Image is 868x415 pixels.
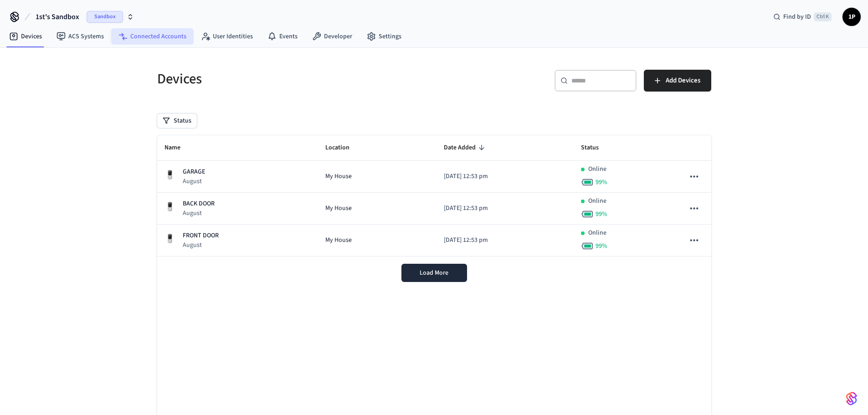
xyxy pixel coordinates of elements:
span: 1st's Sandbox [36,11,79,22]
span: My House [325,204,352,213]
a: ACS Systems [49,28,111,45]
a: Settings [360,28,409,45]
a: Connected Accounts [111,28,194,45]
span: My House [325,236,352,245]
img: Yale Assure Touchscreen Wifi Smart Lock, Satin Nickel, Front [164,201,175,212]
p: August [183,177,205,186]
span: Date Added [444,141,488,155]
p: FRONT DOOR [183,231,219,241]
span: Ctrl K [814,12,832,21]
span: 1P [843,9,860,25]
span: My House [325,172,352,181]
p: BACK DOOR [183,199,215,209]
button: Add Devices [644,70,711,92]
p: [DATE] 12:53 pm [444,172,567,181]
p: August [183,241,219,250]
p: [DATE] 12:53 pm [444,236,567,245]
img: Yale Assure Touchscreen Wifi Smart Lock, Satin Nickel, Front [164,169,175,180]
span: Load More [420,268,448,277]
span: 99 % [596,178,607,187]
a: Devices [2,28,49,45]
button: Load More [401,264,467,282]
a: Events [260,28,305,45]
h5: Devices [157,70,429,88]
span: Name [164,141,192,155]
span: Location [325,141,361,155]
p: Online [588,228,606,238]
p: August [183,209,215,218]
p: GARAGE [183,167,205,177]
span: Sandbox [87,11,123,23]
button: Status [157,113,197,128]
img: SeamLogoGradient.69752ec5.svg [846,391,857,406]
div: Find by IDCtrl K [766,9,839,25]
a: User Identities [194,28,260,45]
table: sticky table [157,135,711,256]
span: 99 % [596,241,607,251]
a: Developer [305,28,360,45]
span: Find by ID [783,12,811,21]
span: 99 % [596,210,607,219]
button: 1P [842,8,861,26]
span: Status [581,141,611,155]
span: Add Devices [666,75,700,87]
img: Yale Assure Touchscreen Wifi Smart Lock, Satin Nickel, Front [164,233,175,244]
p: [DATE] 12:53 pm [444,204,567,213]
p: Online [588,164,606,174]
p: Online [588,196,606,206]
